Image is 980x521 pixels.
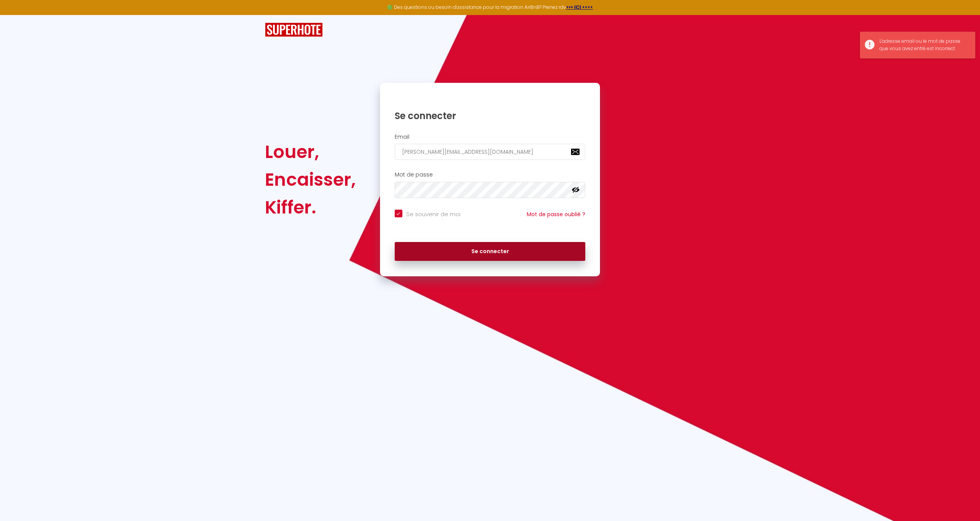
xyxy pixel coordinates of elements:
div: Louer, [265,138,356,166]
button: Se connecter [395,242,586,261]
h1: Se connecter [395,110,586,122]
a: >>> ICI <<<< [566,4,593,10]
div: L'adresse email ou le mot de passe que vous avez entré est incorrect [879,38,967,52]
h2: Email [395,134,586,140]
h2: Mot de passe [395,171,586,178]
div: Encaisser, [265,166,356,193]
input: Ton Email [395,144,586,160]
a: Mot de passe oublié ? [527,210,585,218]
div: Kiffer. [265,193,356,221]
img: SuperHote logo [265,23,323,37]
